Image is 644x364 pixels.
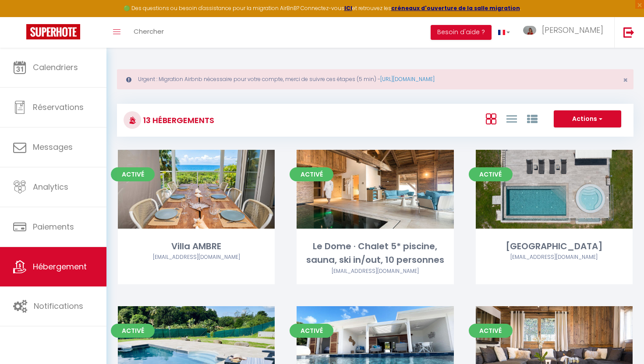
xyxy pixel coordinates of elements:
[476,253,633,262] div: Airbnb
[134,27,164,36] span: Chercher
[33,62,78,73] span: Calendriers
[431,25,492,40] button: Besoin d'aide ?
[33,141,73,152] span: Messages
[127,17,170,48] a: Chercher
[290,324,333,338] span: Activé
[141,110,214,130] h3: 13 Hébergements
[476,240,633,253] div: [GEOGRAPHIC_DATA]
[517,17,614,48] a: ... [PERSON_NAME]
[26,24,80,39] img: Super Booking
[118,253,275,262] div: Airbnb
[380,75,435,83] a: [URL][DOMAIN_NAME]
[623,27,634,38] img: logout
[391,4,520,12] a: créneaux d'ouverture de la salle migration
[297,240,453,267] div: Le Dome · Chalet 5* piscine, sauna, ski in/out, 10 personnes
[542,25,603,35] span: [PERSON_NAME]
[290,167,333,181] span: Activé
[118,240,275,253] div: Villa AMBRE
[527,111,538,126] a: Vue par Groupe
[33,181,68,192] span: Analytics
[506,111,517,126] a: Vue en Liste
[623,74,628,85] span: ×
[111,167,155,181] span: Activé
[33,261,87,272] span: Hébergement
[344,4,352,12] a: ICI
[111,324,155,338] span: Activé
[33,221,74,232] span: Paiements
[469,167,513,181] span: Activé
[34,300,83,311] span: Notifications
[469,324,513,338] span: Activé
[554,110,621,128] button: Actions
[117,69,633,89] div: Urgent : Migration Airbnb nécessaire pour votre compte, merci de suivre ces étapes (5 min) -
[623,76,628,84] button: Close
[33,102,84,113] span: Réservations
[297,267,453,276] div: Airbnb
[523,26,536,35] img: ...
[607,325,637,357] iframe: Chat
[486,111,496,126] a: Vue en Box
